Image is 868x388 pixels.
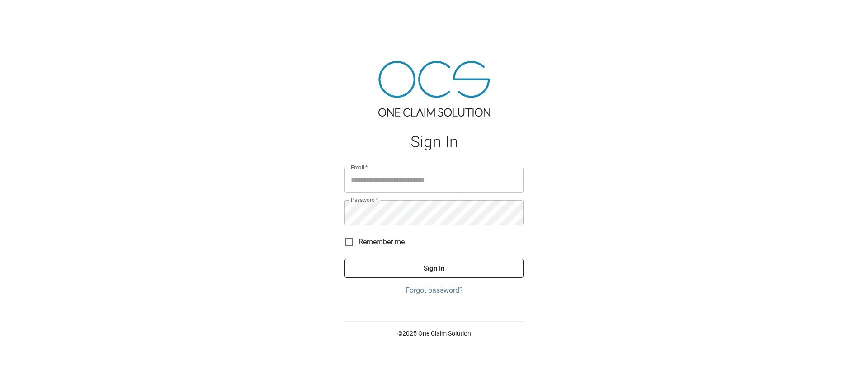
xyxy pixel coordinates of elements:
a: Forgot password? [344,285,524,296]
img: ocs-logo-white-transparent.png [11,5,47,23]
label: Email [351,164,368,171]
p: © 2025 One Claim Solution [344,329,524,338]
span: Remember me [359,237,405,248]
button: Sign In [344,259,524,278]
h1: Sign In [344,133,524,151]
label: Password [351,196,378,204]
img: ocs-logo-tra.png [378,61,490,117]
